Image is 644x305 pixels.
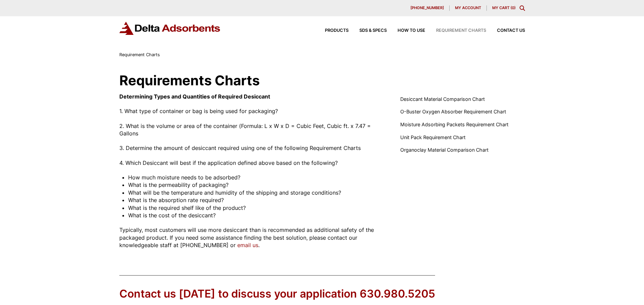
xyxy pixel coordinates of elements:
[492,5,516,10] a: My Cart (0)
[119,144,384,152] p: 3. Determine the amount of desiccant required using one of the following Requirement Charts
[359,28,387,33] span: SDS & SPECS
[450,5,487,11] a: My account
[398,28,425,33] span: How to Use
[349,28,387,33] a: SDS & SPECS
[512,5,514,10] span: 0
[400,121,508,128] a: Moisture Adsorbing Packets Requirement Chart
[128,181,384,189] li: What is the permeability of packaging?
[128,189,384,196] li: What will be the temperature and humidity of the shipping and storage conditions?
[119,22,221,35] img: Delta Adsorbents
[425,28,486,33] a: Requirement Charts
[237,242,258,248] a: email us
[119,74,525,87] h1: Requirements Charts
[119,226,384,249] p: Typically, most customers will use more desiccant than is recommended as additional safety of the...
[497,28,525,33] span: Contact Us
[325,28,349,33] span: Products
[400,134,466,141] a: Unit Pack Requirement Chart
[400,95,485,103] a: Desiccant Material Comparison Chart
[405,5,450,11] a: [PHONE_NUMBER]
[520,5,525,11] div: Toggle Modal Content
[119,159,384,167] p: 4. Which Desiccant will best if the application defined above based on the following?
[455,6,481,10] span: My account
[128,212,384,219] li: What is the cost of the desiccant?
[400,146,488,154] a: Organoclay Material Comparison Chart
[486,28,525,33] a: Contact Us
[410,6,444,10] span: [PHONE_NUMBER]
[119,107,384,115] p: 1. What type of container or bag is being used for packaging?
[119,93,270,100] strong: Determining Types and Quantities of Required Desiccant
[436,28,486,33] span: Requirement Charts
[400,108,506,115] a: O-Buster Oxygen Absorber Requirement Chart
[128,196,384,204] li: What is the absorption rate required?
[119,122,384,137] p: 2. What is the volume or area of the container (Formula: L x W x D = Cubic Feet, Cubic ft. x 7.47...
[128,174,384,181] li: How much moisture needs to be adsorbed?
[387,28,425,33] a: How to Use
[119,52,160,57] span: Requirement Charts
[119,286,435,302] div: Contact us [DATE] to discuss your application 630.980.5205
[314,28,349,33] a: Products
[128,204,384,212] li: What is the required shelf like of the product?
